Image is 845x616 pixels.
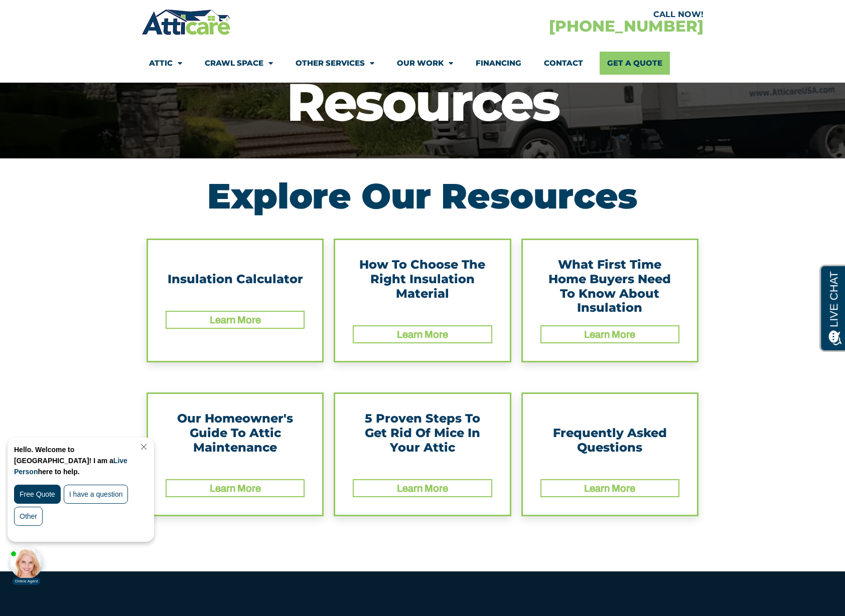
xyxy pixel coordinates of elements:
[210,483,261,494] a: Learn More
[476,52,521,75] a: Financing
[5,76,840,128] h1: Resources
[540,412,679,469] div: Frequently Asked Questions
[5,435,166,586] iframe: Chat Invitation
[149,52,182,75] a: Attic
[353,412,492,469] div: 5 Proven Steps To Get Rid Of Mice In Your Attic
[25,8,81,21] span: Opens a chat window
[544,52,583,75] a: Contact
[166,258,305,301] div: Insulation Calculator
[397,52,453,75] a: Our Work
[397,483,448,494] a: Learn More
[422,11,703,19] div: CALL NOW!
[584,483,635,494] a: Learn More
[149,52,696,75] nav: Menu
[296,52,374,75] a: Other Services
[205,52,273,75] a: Crawl Space
[166,412,305,469] div: Our Homeowner's Guide To Attic Maintenance
[600,52,670,75] a: Get A Quote
[147,178,698,214] h2: Explore Our Resources
[584,329,635,340] a: Learn More
[353,258,492,315] div: How To Choose The Right Insulation Material
[210,314,261,325] a: Learn More
[540,258,679,315] div: What First Time Home Buyers Need To Know About Insulation
[397,329,448,340] a: Learn More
